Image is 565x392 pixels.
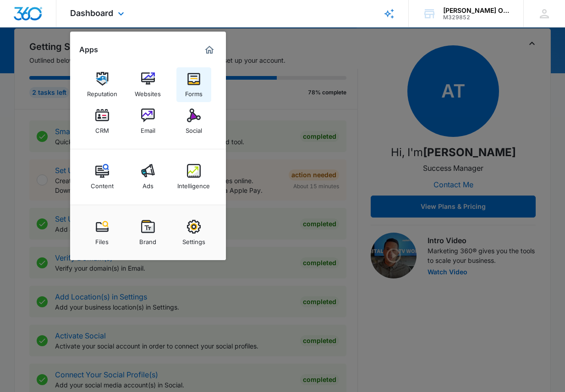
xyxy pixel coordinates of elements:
div: Reputation [87,86,117,98]
div: Social [186,122,202,134]
div: Files [95,234,109,245]
div: Brand [139,234,156,245]
span: Dashboard [70,8,113,18]
a: Files [85,215,120,250]
div: Intelligence [177,178,210,190]
div: Forms [185,86,203,98]
a: Content [85,159,120,194]
div: CRM [95,122,109,134]
a: Email [131,104,165,139]
a: Reputation [85,67,120,102]
a: CRM [85,104,120,139]
a: Forms [176,67,211,102]
div: Ads [143,178,154,190]
h2: Apps [79,45,98,54]
a: Websites [131,67,165,102]
a: Intelligence [176,159,211,194]
div: account name [443,7,510,14]
a: Brand [131,215,165,250]
div: Content [91,178,114,190]
div: Websites [135,86,161,98]
div: Settings [182,234,205,245]
div: account id [443,14,510,21]
a: Marketing 360® Dashboard [202,43,217,57]
a: Ads [131,159,165,194]
a: Settings [176,215,211,250]
a: Social [176,104,211,139]
div: Email [141,122,155,134]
